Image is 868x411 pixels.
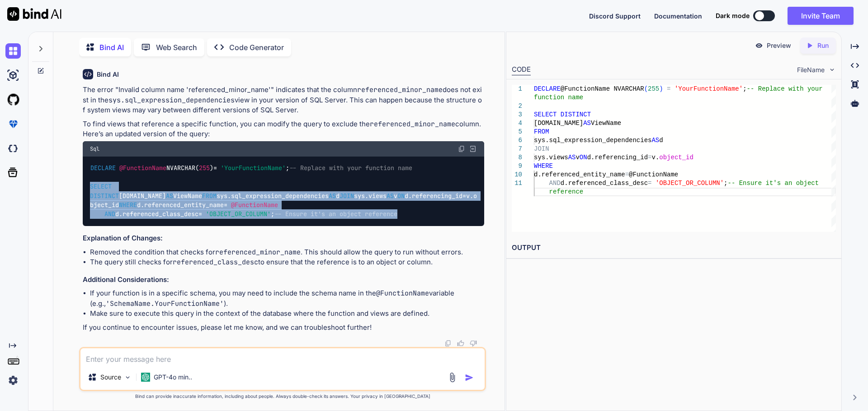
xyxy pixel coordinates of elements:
p: Preview [767,41,791,50]
code: 'SchemaName.YourFunctionName' [106,299,224,308]
span: SELECT [534,111,557,118]
span: @FunctionName [119,164,166,172]
code: referenced_minor_name [357,85,443,94]
li: If your function is in a specific schema, you may need to include the schema name in the variable... [90,288,484,309]
img: like [457,340,464,347]
span: 255 [199,164,210,172]
span: = [648,180,651,187]
span: -- Replace with your [746,85,822,92]
code: referenced_minor_name [215,248,301,257]
span: 'YourFunctionName' [221,164,286,172]
p: GPT-4o min.. [154,373,192,382]
img: chat [5,43,21,59]
span: [DOMAIN_NAME] [534,120,583,127]
img: Bind AI [7,7,61,21]
span: DECLARE [534,85,561,92]
span: Discord Support [589,12,641,20]
h3: Explanation of Changes: [83,233,484,244]
p: Run [817,41,829,50]
span: @FunctionName [629,171,678,178]
span: AS [568,154,576,161]
img: dislike [470,340,477,347]
span: DISTINCT [560,111,590,118]
button: Discord Support [589,11,641,21]
div: 7 [512,145,522,153]
span: ; [724,180,727,187]
span: AS [387,192,394,200]
span: JOIN [340,192,354,200]
span: -- Replace with your function name [289,164,412,172]
img: Pick Models [124,374,132,381]
p: To find views that reference a specific function, you can modify the query to exclude the column.... [83,119,484,139]
li: The query still checks for to ensure that the reference is to an object or column. [90,257,484,268]
span: WHERE [534,162,553,170]
div: 8 [512,153,522,162]
span: Documentation [654,12,702,20]
span: ) [659,85,663,92]
div: 4 [512,119,522,128]
span: JOIN [534,145,549,152]
li: Make sure to execute this query in the context of the database where the function and views are d... [90,309,484,319]
span: = [198,210,202,218]
span: ; [743,85,746,92]
span: = [625,171,628,178]
span: 'OBJECT_OR_COLUMN' [656,180,724,187]
img: settings [5,373,21,388]
img: chevron down [828,66,836,74]
img: attachment [447,372,458,383]
span: Dark mode [716,11,750,20]
span: SELECT [90,183,112,191]
span: d.referenced_class_desc [560,180,647,187]
span: AS [583,120,591,127]
div: 1 [512,85,522,93]
img: darkCloudIdeIcon [5,141,21,156]
span: AND [104,210,115,218]
p: Source [100,373,121,382]
div: 6 [512,136,522,145]
span: sys.sql_expression_dependencies [534,137,651,144]
img: Open in Browser [469,145,477,153]
code: NVARCHAR( ) ; [DOMAIN_NAME] ViewName sys.sql_expression_dependencies d sys.views v d.referencing_... [90,163,477,219]
span: ON [579,154,587,161]
span: FROM [534,128,549,135]
span: 'OBJECT_OR_COLUMN' [206,210,271,218]
p: Code Generator [229,42,284,53]
span: function name [534,94,583,101]
span: FileName [797,65,825,74]
span: DISTINCT [90,192,119,200]
img: copy [458,145,465,152]
h3: Additional Considerations: [83,275,484,285]
span: ViewName [591,120,621,127]
div: 10 [512,171,522,179]
div: 2 [512,102,522,111]
code: @FunctionName [376,289,429,298]
span: reference [549,188,583,195]
div: 5 [512,128,522,136]
span: WHERE [119,201,137,209]
div: 9 [512,162,522,171]
img: preview [755,42,763,50]
span: = [224,201,227,209]
span: AS [329,192,336,200]
li: Removed the condition that checks for . This should allow the query to run without errors. [90,247,484,258]
span: = [462,192,466,200]
div: 3 [512,111,522,119]
button: Invite Team [788,7,854,25]
span: -- Ensure it's an object reference [274,210,397,218]
img: ai-studio [5,68,21,83]
span: AS [651,137,659,144]
img: icon [465,373,474,382]
span: FROM [202,192,217,200]
span: object_id [659,154,693,161]
div: CODE [512,65,531,75]
p: Bind can provide inaccurate information, including about people. Always double-check its answers.... [79,393,486,400]
span: d [659,137,663,144]
span: v [576,154,579,161]
p: The error "Invalid column name 'referenced_minor_name'" indicates that the column does not exist ... [83,85,484,115]
span: = [213,164,217,172]
span: AS [166,192,173,200]
code: sys.sql_expression_dependencies [108,96,235,105]
h2: OUTPUT [506,237,841,259]
span: DECLARE [90,164,116,172]
span: sys.views [534,154,568,161]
